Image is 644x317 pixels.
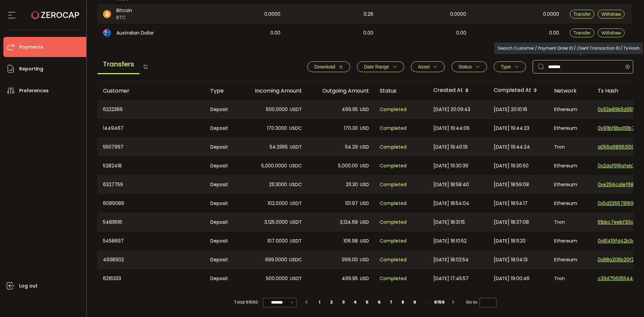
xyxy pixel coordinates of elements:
[290,200,302,207] span: USDT
[494,256,528,264] span: [DATE] 18:04:13
[549,231,592,250] div: Ethereum
[549,175,592,194] div: Ethereum
[360,275,369,282] span: USD
[266,275,288,282] span: 500.0000
[98,194,205,213] div: 6089089
[205,138,240,156] div: Deposit
[205,213,240,231] div: Deposit
[205,87,240,95] div: Type
[307,87,374,95] div: Outgoing Amount
[357,61,404,72] button: Date Range
[19,281,38,291] span: Log out
[289,181,302,189] span: USDC
[98,138,205,156] div: 5507997
[360,237,369,245] span: USD
[459,64,472,69] span: Status
[598,10,625,18] button: Withdraw
[494,143,530,151] span: [DATE] 19:44:24
[380,143,407,151] span: Completed
[360,124,369,132] span: USD
[433,218,465,226] span: [DATE] 18:31:15
[340,218,358,226] span: 3,124.68
[433,124,470,132] span: [DATE] 19:44:06
[494,61,526,72] button: Type
[360,106,369,113] span: USD
[433,181,469,189] span: [DATE] 18:58:40
[342,256,358,264] span: 999.00
[433,143,468,151] span: [DATE] 19:40:19
[380,106,407,113] span: Completed
[570,29,595,37] button: Transfer
[360,200,369,207] span: USD
[549,29,559,37] span: 0.00
[433,162,468,170] span: [DATE] 19:30:39
[397,298,409,307] li: 8
[610,285,644,317] div: Chat Widget
[268,200,288,207] span: 102.0000
[380,237,407,245] span: Completed
[428,85,488,96] div: Created At
[267,237,288,245] span: 107.0000
[261,162,287,170] span: 5,000.0000
[494,162,529,170] span: [DATE] 19:30:50
[418,64,430,69] span: Asset
[98,175,205,194] div: 6327759
[433,106,470,113] span: [DATE] 20:09:43
[494,200,528,207] span: [DATE] 18:54:17
[98,269,205,288] div: 6216333
[314,64,335,69] span: Download
[494,124,529,132] span: [DATE] 19:44:23
[337,298,350,307] li: 3
[98,213,205,231] div: 5489516
[290,106,302,113] span: USDT
[98,231,205,250] div: 5458697
[116,14,132,21] span: BTC
[433,256,469,264] span: [DATE] 18:02:54
[116,30,154,37] span: Australian Dollar
[98,100,205,118] div: 6222366
[338,162,358,170] span: 5,000.00
[264,10,280,18] span: 0.0000
[103,29,111,37] img: aud_portfolio.svg
[549,213,592,231] div: Tron
[494,43,643,54] div: Search Customer / Payment Order ID / Client Transaction ID / Tx Hash
[433,237,467,245] span: [DATE] 18:10:52
[289,162,302,170] span: USDC
[433,200,469,207] span: [DATE] 18:54:04
[360,256,369,264] span: USD
[269,181,287,189] span: 211.3000
[494,181,529,189] span: [DATE] 18:59:08
[433,275,469,282] span: [DATE] 17:45:57
[451,61,487,72] button: Status
[290,143,302,151] span: USDT
[494,218,529,226] span: [DATE] 18:37:08
[205,156,240,175] div: Deposit
[234,298,258,307] span: Total 61560
[574,11,591,17] span: Transfer
[364,64,389,69] span: Date Range
[345,143,358,151] span: 54.29
[205,269,240,288] div: Deposit
[380,275,407,282] span: Completed
[19,86,49,96] span: Preferences
[349,298,361,307] li: 4
[411,61,445,72] button: Asset
[240,87,307,95] div: Incoming Amount
[270,143,288,151] span: 54.2955
[450,10,466,18] span: 0.0000
[290,218,302,226] span: USDT
[345,200,358,207] span: 101.97
[267,124,287,132] span: 170.3000
[361,298,373,307] li: 5
[325,298,337,307] li: 2
[343,237,358,245] span: 106.98
[290,275,302,282] span: USDT
[549,269,592,288] div: Tron
[466,298,496,307] span: Go to
[265,256,287,264] span: 999.0000
[360,181,369,189] span: USD
[549,138,592,156] div: Tron
[98,119,205,138] div: 1449467
[374,87,428,95] div: Status
[598,29,625,37] button: Withdraw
